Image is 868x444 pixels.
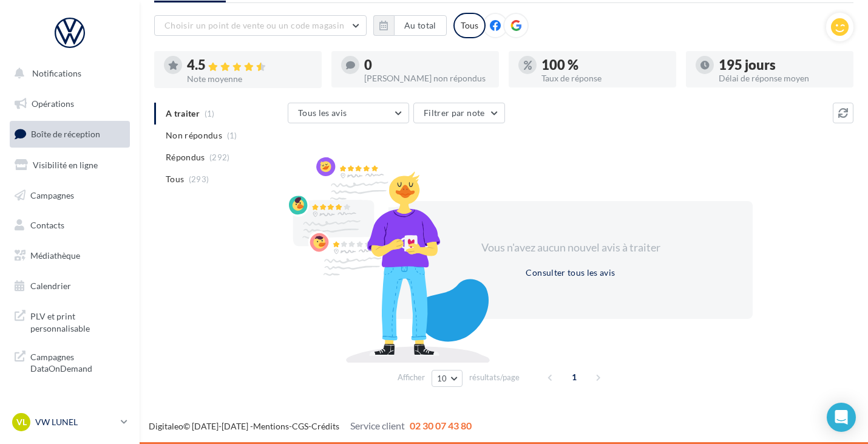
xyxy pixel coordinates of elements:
span: (293) [189,174,209,184]
span: PLV et print personnalisable [30,308,125,334]
span: Notifications [32,68,81,78]
a: Boîte de réception [7,121,132,147]
a: Contacts [7,213,132,238]
a: VL VW LUNEL [10,411,130,434]
span: (1) [227,131,237,140]
span: Contacts [30,220,64,230]
span: Répondus [166,151,205,163]
span: 1 [565,367,584,387]
span: Tous les avis [298,108,347,118]
span: 02 30 07 43 80 [410,420,472,431]
div: La réponse a bien été effectuée, un délai peut s’appliquer avant la diffusion. [262,44,606,72]
button: 10 [432,370,463,387]
button: Tous les avis [288,103,409,123]
button: Au total [373,15,447,36]
button: Au total [394,15,447,36]
div: Note moyenne [187,75,312,83]
div: Open Intercom Messenger [827,403,856,432]
a: Opérations [7,91,132,117]
button: Consulter tous les avis [521,265,620,280]
span: résultats/page [469,372,520,383]
a: Mentions [253,421,289,431]
span: Opérations [32,98,74,109]
span: Service client [350,420,405,431]
a: Visibilité en ligne [7,152,132,178]
span: Afficher [398,372,425,383]
a: CGS [292,421,308,431]
span: 10 [437,374,447,383]
span: Calendrier [30,281,71,291]
span: Tous [166,173,184,185]
a: Campagnes [7,183,132,208]
button: Notifications [7,61,127,86]
div: Vous n'avez aucun nouvel avis à traiter [466,240,675,256]
a: Digitaleo [149,421,183,431]
span: VL [16,416,27,428]
div: 195 jours [719,58,844,72]
a: Calendrier [7,273,132,299]
span: Médiathèque [30,250,80,261]
a: PLV et print personnalisable [7,303,132,339]
span: Visibilité en ligne [33,160,98,170]
span: Campagnes DataOnDemand [30,349,125,375]
button: Filtrer par note [413,103,505,123]
button: Choisir un point de vente ou un code magasin [154,15,367,36]
span: © [DATE]-[DATE] - - - [149,421,472,431]
p: VW LUNEL [35,416,116,428]
span: Campagnes [30,190,74,200]
div: Tous [453,13,486,38]
span: Choisir un point de vente ou un code magasin [164,20,344,30]
span: Boîte de réception [31,129,100,139]
div: Délai de réponse moyen [719,74,844,83]
a: Campagnes DataOnDemand [7,344,132,380]
a: Crédits [311,421,339,431]
span: (292) [209,152,230,162]
div: 4.5 [187,58,312,72]
a: Médiathèque [7,243,132,268]
span: Non répondus [166,129,222,142]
